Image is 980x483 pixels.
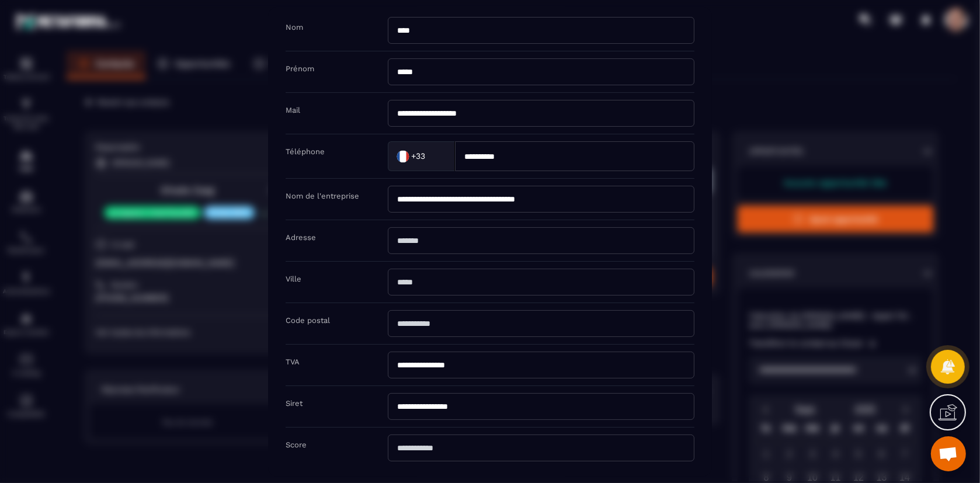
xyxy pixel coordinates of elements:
[286,440,307,449] label: Score
[428,147,443,165] input: Search for option
[286,22,303,31] label: Nom
[286,274,301,283] label: Ville
[391,144,415,168] img: Country Flag
[286,315,330,324] label: Code postal
[286,191,359,200] label: Nom de l'entreprise
[286,147,325,155] label: Téléphone
[931,436,966,471] div: Ouvrir le chat
[388,141,455,171] div: Search for option
[286,398,303,407] label: Siret
[286,64,314,72] label: Prénom
[286,105,300,114] label: Mail
[412,150,426,162] span: +33
[286,232,316,241] label: Adresse
[286,357,300,366] label: TVA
